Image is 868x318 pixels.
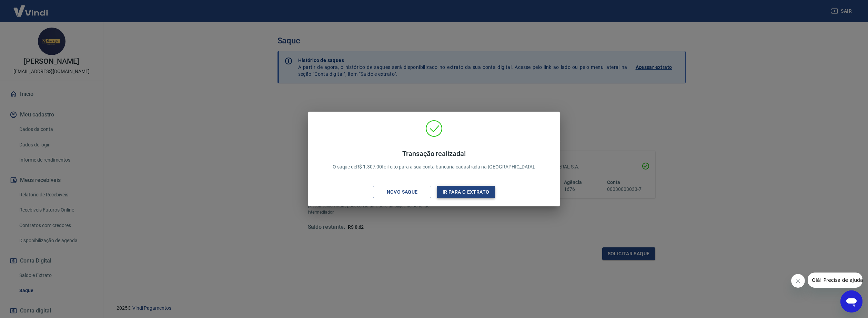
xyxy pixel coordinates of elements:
iframe: Botão para abrir a janela de mensagens [840,290,862,312]
p: O saque de R$ 1.307,00 foi feito para a sua conta bancária cadastrada na [GEOGRAPHIC_DATA]. [333,150,536,171]
button: Novo saque [373,186,431,198]
h4: Transação realizada! [333,150,536,158]
button: Ir para o extrato [437,186,495,198]
span: Olá! Precisa de ajuda? [4,5,58,10]
div: Novo saque [379,188,426,196]
iframe: Mensagem da empresa [808,273,862,288]
iframe: Fechar mensagem [791,274,805,288]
